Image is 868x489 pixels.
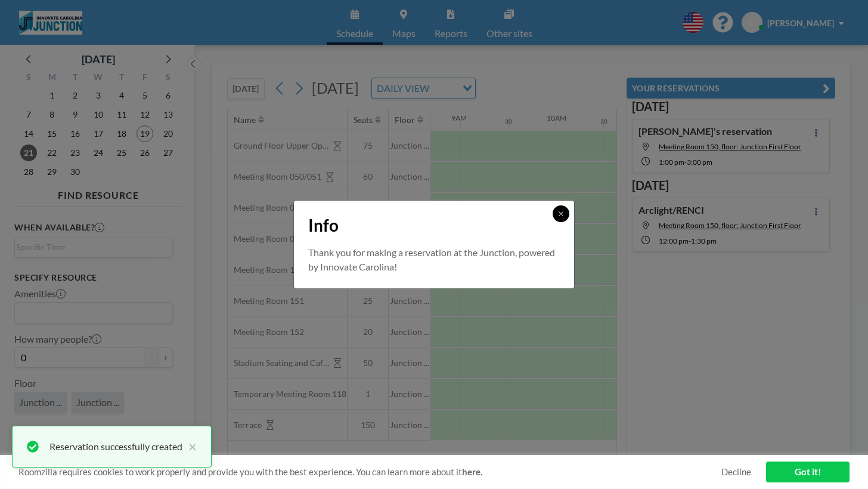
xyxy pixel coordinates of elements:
[462,466,482,477] a: here.
[18,466,721,478] span: Roomzilla requires cookies to work properly and provide you with the best experience. You can lea...
[182,439,197,454] button: close
[308,245,560,274] p: Thank you for making a reservation at the Junction, powered by Innovate Carolina!
[49,439,182,454] div: Reservation successfully created
[721,466,751,478] a: Decline
[766,462,850,482] a: Got it!
[308,215,339,236] span: Info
